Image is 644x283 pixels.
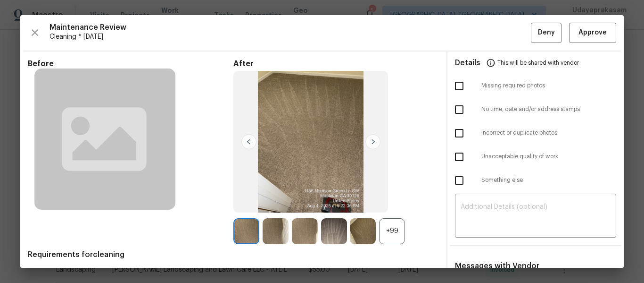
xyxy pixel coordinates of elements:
div: Something else [447,169,624,192]
div: No time, date and/or address stamps [447,98,624,121]
span: This will be shared with vendor [497,51,579,74]
span: Unacceptable quality of work [481,153,616,161]
div: +99 [379,218,405,244]
span: No time, date and/or address stamps [481,105,616,113]
div: Missing required photos [447,74,624,98]
div: Unacceptable quality of work [447,145,624,169]
span: Before [28,59,233,69]
span: Requirements for cleaning [28,250,439,259]
div: Incorrect or duplicate photos [447,121,624,145]
span: Maintenance Review [50,23,531,32]
img: right-chevron-button-url [365,134,380,149]
button: Deny [531,23,561,43]
span: Missing required photos [481,82,616,90]
img: left-chevron-button-url [241,134,256,149]
span: Incorrect or duplicate photos [481,129,616,137]
span: Messages with Vendor [455,262,539,270]
span: Deny [538,27,555,39]
span: Approve [578,27,607,39]
span: Something else [481,176,616,184]
button: Approve [569,23,616,43]
span: After [233,59,439,69]
span: Cleaning * [DATE] [50,32,531,42]
span: Details [455,51,480,74]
